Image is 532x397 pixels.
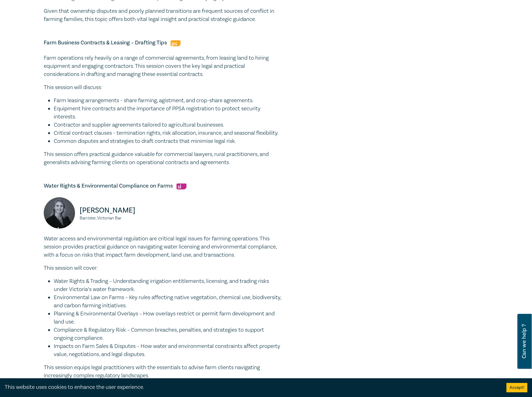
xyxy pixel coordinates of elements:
[54,326,281,342] li: Compliance & Regulatory Risk – Common breaches, penalties, and strategies to support ongoing comp...
[54,129,281,137] li: Critical contract clauses - termination rights, risk allocation, insurance, and seasonal flexibil...
[80,205,159,215] p: [PERSON_NAME]
[54,277,281,294] li: Water Rights & Trading – Understanding irrigation entitlements, licensing, and trading risks unde...
[171,40,181,46] img: Professional Skills
[80,216,159,220] small: Barrister, Victorian Bar
[44,197,75,229] img: Olivia Callahan
[177,183,186,189] img: Substantive Law
[54,342,281,359] li: Impacts on Farm Sales & Disputes – How water and environmental constraints affect property value,...
[54,121,281,129] li: Contractor and supplier agreements tailored to agricultural businesses.
[54,137,281,145] li: Common disputes and strategies to draft contracts that minimise legal risk.
[44,364,281,380] p: This session equips legal practitioners with the essentials to advise farm clients navigating inc...
[54,294,281,310] li: Environmental Law on Farms – Key rules affecting native vegetation, chemical use, biodiversity, a...
[44,39,281,47] h5: Farm Business Contracts & Leasing – Drafting Tips
[506,383,527,392] button: Accept cookies
[44,264,281,272] p: This session will cover:
[44,54,281,78] p: Farm operations rely heavily on a range of commercial agreements, from leasing land to hiring equ...
[54,310,281,326] li: Planning & Environmental Overlays – How overlays restrict or permit farm development and land use.
[44,150,281,167] p: This session offers practical guidance valuable for commercial lawyers, rural practitioners, and ...
[521,318,527,365] span: Can we help ?
[54,105,281,121] li: Equipment hire contracts and the importance of PPSA registration to protect security interests.
[44,182,281,190] h5: Water Rights & Environmental Compliance on Farms
[5,383,497,391] div: This website uses cookies to enhance the user experience.
[54,97,281,105] li: Farm leasing arrangements - share farming, agistment, and crop-share agreements.
[44,7,281,23] p: Given that ownership disputes and poorly planned transitions are frequent sources of conflict in ...
[44,235,281,259] p: Water access and environmental regulation are critical legal issues for farming operations. This ...
[44,83,281,92] p: This session will discuss:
